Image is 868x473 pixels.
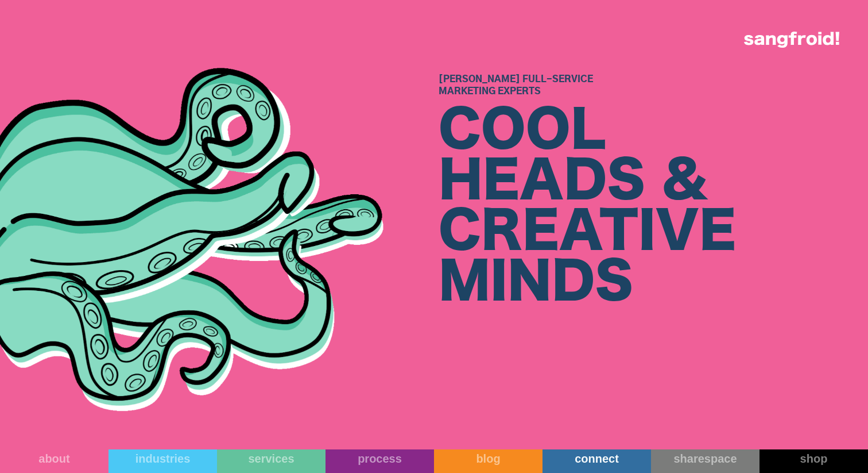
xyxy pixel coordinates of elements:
[759,452,868,466] div: shop
[651,452,759,466] div: sharespace
[439,74,868,98] h1: [PERSON_NAME] Full-Service Marketing Experts
[651,449,759,473] a: sharespace
[325,449,434,473] a: process
[108,452,217,466] div: industries
[217,452,325,466] div: services
[108,449,217,473] a: industries
[439,106,868,309] div: COOL HEADS & CREATIVE MINDS
[434,452,542,466] div: blog
[325,452,434,466] div: process
[744,32,839,48] img: logo
[759,449,868,473] a: shop
[542,449,651,473] a: connect
[542,452,651,466] div: connect
[217,449,325,473] a: services
[434,449,542,473] a: blog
